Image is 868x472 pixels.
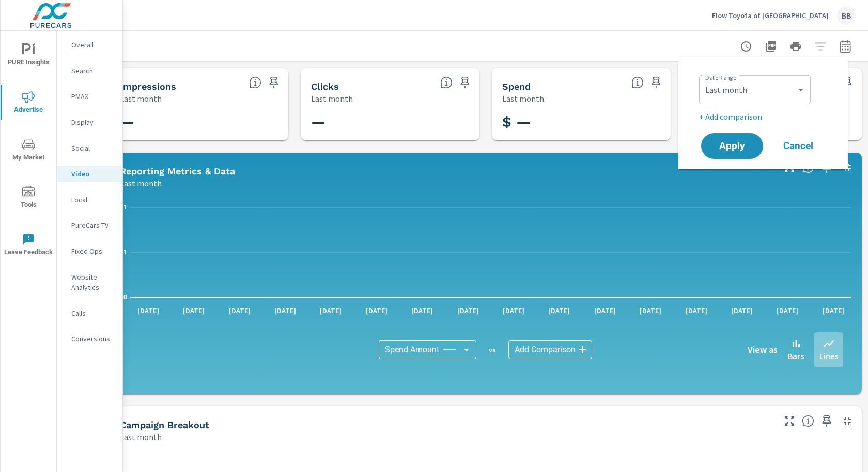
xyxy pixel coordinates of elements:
[678,305,715,316] p: [DATE]
[120,166,235,176] h5: Reporting Metrics & Data
[57,89,122,104] div: PMAX
[379,340,476,359] div: Spend Amount
[819,350,838,362] p: Lines
[587,305,623,316] p: [DATE]
[120,81,176,92] h5: Impressions
[4,43,53,69] span: PURE Insights
[781,413,798,429] button: Make Fullscreen
[57,192,122,207] div: Local
[711,141,753,151] span: Apply
[57,269,122,295] div: Website Analytics
[311,81,339,92] h5: Clicks
[313,305,349,316] p: [DATE]
[120,92,162,105] p: Last month
[71,272,114,292] p: Website Analytics
[1,31,56,268] div: nav menu
[57,37,122,53] div: Overall
[818,413,835,429] span: Save this to your personalized report
[71,66,114,76] p: Search
[4,138,53,164] span: My Market
[457,74,473,91] span: Save this to your personalized report
[648,74,664,91] span: Save this to your personalized report
[769,305,805,316] p: [DATE]
[71,308,114,318] p: Calls
[835,36,856,57] button: Select Date Range
[839,413,856,429] button: Minimize Widget
[267,305,303,316] p: [DATE]
[57,218,122,233] div: PureCars TV
[176,305,212,316] p: [DATE]
[71,91,114,102] p: PMAX
[71,143,114,153] p: Social
[4,233,53,258] span: Leave Feedback
[71,246,114,256] p: Fixed Ops
[701,133,763,159] button: Apply
[57,63,122,78] div: Search
[57,243,122,259] div: Fixed Ops
[476,345,508,354] p: vs
[632,305,669,316] p: [DATE]
[748,345,778,355] h6: View as
[249,76,261,89] span: The number of times an ad was shown on your behalf.
[71,40,114,50] p: Overall
[120,419,209,430] h5: Campaign Breakout
[71,169,114,179] p: Video
[71,220,114,231] p: PureCars TV
[4,186,53,211] span: Tools
[788,350,804,362] p: Bars
[802,415,814,427] span: This is a summary of Video performance results by campaign. Each column can be sorted.
[508,340,592,359] div: Add Comparison
[778,141,819,151] span: Cancel
[120,204,127,211] text: $1
[266,74,282,91] span: Save this to your personalized report
[311,113,469,131] h3: —
[130,305,166,316] p: [DATE]
[404,305,440,316] p: [DATE]
[495,305,532,316] p: [DATE]
[541,305,577,316] p: [DATE]
[440,76,453,89] span: The number of times an ad was clicked by a consumer.
[57,140,122,156] div: Social
[57,166,122,182] div: Video
[385,345,439,355] span: Spend Amount
[57,305,122,321] div: Calls
[631,76,644,89] span: The amount of money spent on advertising during the period.
[515,345,576,355] span: Add Comparison
[311,92,353,105] p: Last month
[450,305,486,316] p: [DATE]
[222,305,258,316] p: [DATE]
[502,92,544,105] p: Last month
[724,305,760,316] p: [DATE]
[502,81,531,92] h5: Spend
[71,117,114,127] p: Display
[837,6,856,25] div: BB
[120,177,162,189] p: Last month
[71,334,114,344] p: Conversions
[120,249,127,256] text: $1
[699,110,831,123] p: + Add comparison
[120,431,162,443] p: Last month
[120,294,127,301] text: $0
[4,91,53,116] span: Advertise
[712,11,829,20] p: Flow Toyota of [GEOGRAPHIC_DATA]
[120,113,278,131] h3: —
[502,113,660,131] h3: $ —
[359,305,395,316] p: [DATE]
[57,331,122,347] div: Conversions
[57,115,122,130] div: Display
[71,194,114,205] p: Local
[767,133,829,159] button: Cancel
[815,305,851,316] p: [DATE]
